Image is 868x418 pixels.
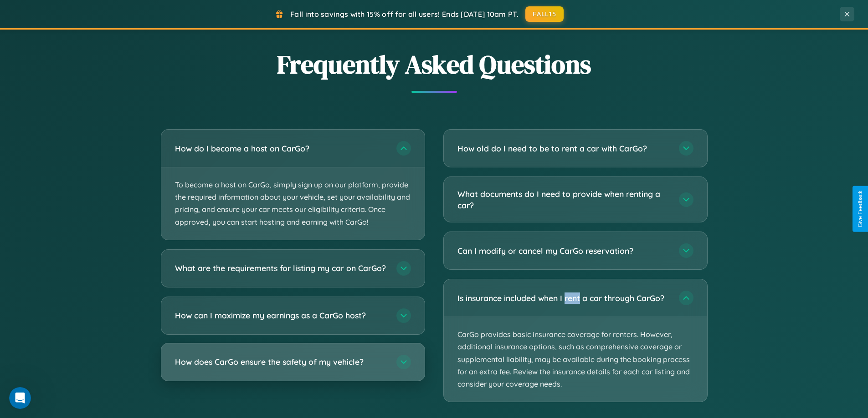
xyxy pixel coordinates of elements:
h3: Is insurance included when I rent a car through CarGo? [457,292,670,304]
h3: How old do I need to be to rent a car with CarGo? [457,143,670,154]
h3: What are the requirements for listing my car on CarGo? [175,262,387,274]
iframe: Intercom live chat [9,387,31,409]
p: CarGo provides basic insurance coverage for renters. However, additional insurance options, such ... [444,317,707,402]
p: To become a host on CarGo, simply sign up on our platform, provide the required information about... [161,167,425,240]
h3: How can I maximize my earnings as a CarGo host? [175,310,387,321]
div: Give Feedback [857,191,863,227]
button: FALL15 [525,6,564,22]
span: Fall into savings with 15% off for all users! Ends [DATE] 10am PT. [290,10,519,19]
h3: How do I become a host on CarGo? [175,143,387,154]
h3: What documents do I need to provide when renting a car? [457,188,670,211]
h3: How does CarGo ensure the safety of my vehicle? [175,356,387,368]
h2: Frequently Asked Questions [161,47,708,82]
h3: Can I modify or cancel my CarGo reservation? [457,245,670,257]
